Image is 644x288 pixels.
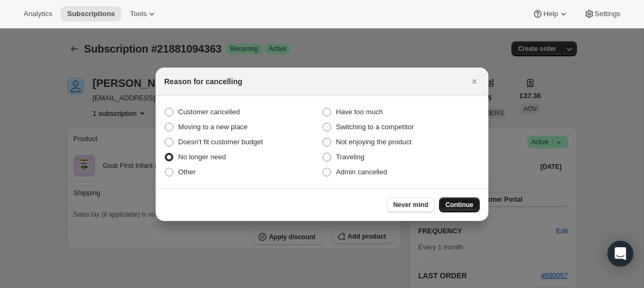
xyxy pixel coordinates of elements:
span: Switching to a competitor [336,123,414,131]
span: Not enjoying the product [336,138,412,146]
button: Settings [577,6,627,21]
button: Continue [439,197,480,212]
span: Admin cancelled [336,168,387,176]
span: Traveling [336,153,364,161]
button: Analytics [17,6,58,21]
span: Moving to a new place [178,123,247,131]
span: Help [543,10,558,18]
span: Tools [130,10,147,18]
span: Continue [445,201,473,209]
span: Never mind [393,201,428,209]
h2: Reason for cancelling [164,76,242,87]
button: Never mind [387,197,435,212]
span: Customer cancelled [178,108,240,116]
button: Subscriptions [61,6,121,21]
button: Help [526,6,575,21]
div: Open Intercom Messenger [608,241,633,267]
span: Subscriptions [67,10,115,18]
span: Have too much [336,108,383,116]
button: Tools [123,6,164,21]
span: No longer need [178,153,226,161]
span: Doesn't fit customer budget [178,138,263,146]
span: Analytics [24,10,52,18]
span: Settings [595,10,620,18]
span: Other [178,168,196,176]
button: Close [467,74,482,89]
